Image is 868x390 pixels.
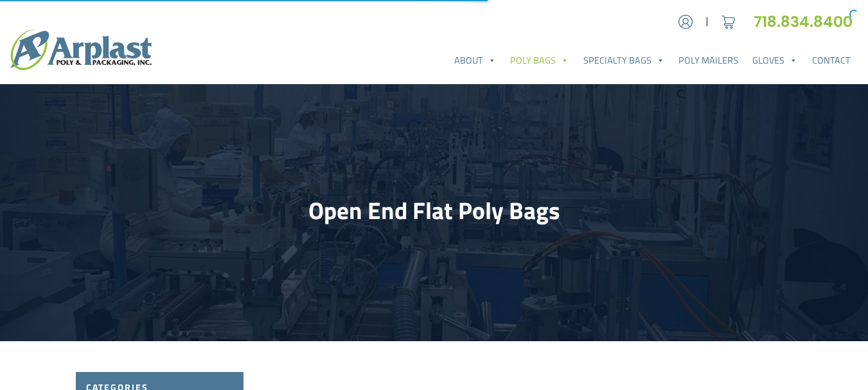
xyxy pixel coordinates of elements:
[10,30,152,70] img: logo
[805,48,858,73] a: Contact
[754,11,858,32] a: 718.834.8400
[576,48,671,73] a: Specialty Bags
[503,48,576,73] a: Poly Bags
[705,14,709,30] span: |
[76,196,793,225] h1: Open End Flat Poly Bags
[447,48,503,73] a: About
[671,48,745,73] a: Poly Mailers
[745,48,804,73] a: Gloves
